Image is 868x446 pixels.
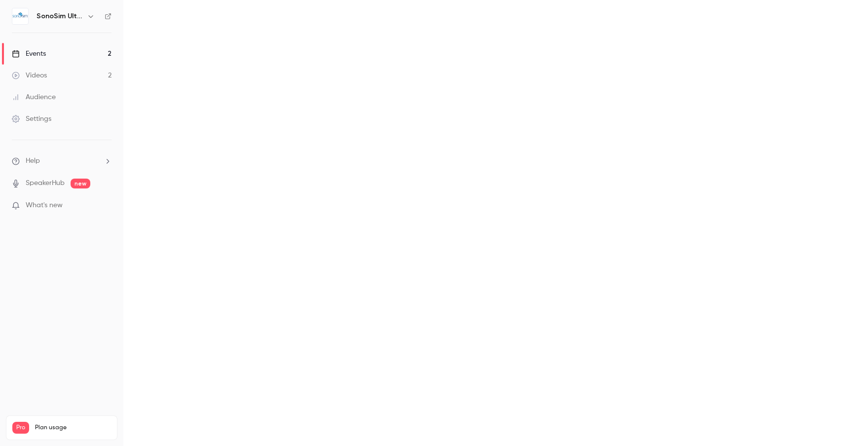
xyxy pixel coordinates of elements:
[71,179,90,188] span: new
[26,156,40,166] span: Help
[26,178,65,188] a: SpeakerHub
[12,114,51,124] div: Settings
[35,424,111,432] span: Plan usage
[12,49,46,59] div: Events
[37,11,83,21] h6: SonoSim Ultrasound Training
[26,200,63,211] span: What's new
[12,422,29,434] span: Pro
[12,71,47,80] div: Videos
[12,156,112,166] li: help-dropdown-opener
[12,8,28,24] img: SonoSim Ultrasound Training
[12,92,56,102] div: Audience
